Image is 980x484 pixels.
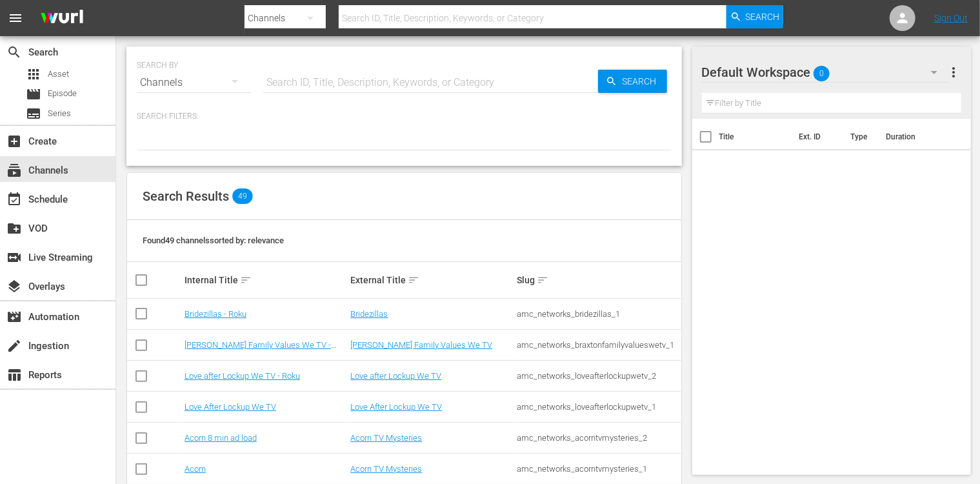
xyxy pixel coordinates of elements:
[517,371,679,381] div: amc_networks_loveafterlockupwetv_2
[702,54,950,90] div: Default Workspace
[6,250,22,265] span: Live Streaming
[26,106,41,121] span: Series
[726,5,783,28] button: Search
[517,309,679,319] div: amc_networks_bridezillas_1
[6,134,22,149] span: Create
[143,236,284,245] span: Found 49 channels sorted by: relevance
[408,274,419,286] span: sort
[137,65,250,101] div: Channels
[185,464,206,474] a: Acorn
[517,272,679,288] div: Slug
[26,86,41,102] span: Episode
[6,279,22,294] span: Overlays
[746,5,780,28] span: Search
[6,309,22,325] span: Automation
[8,10,23,26] span: menu
[137,111,672,122] p: Search Filters:
[350,272,513,288] div: External Title
[350,402,442,412] a: Love After Lockup We TV
[143,188,229,204] span: Search Results
[6,192,22,207] span: Schedule
[185,340,336,359] a: [PERSON_NAME] Family Values We TV - Roku
[350,433,422,443] a: Acorn TV Mysteries
[185,402,276,412] a: Love After Lockup We TV
[240,274,252,286] span: sort
[617,70,667,93] span: Search
[719,119,792,155] th: Title
[232,188,253,204] span: 49
[598,70,667,93] button: Search
[185,433,257,443] a: Acorn 8 min ad load
[48,68,69,81] span: Asset
[185,309,246,319] a: Bridezillas - Roku
[48,107,71,120] span: Series
[350,309,388,319] a: Bridezillas
[946,57,961,88] button: more_vert
[791,119,843,155] th: Ext. ID
[6,367,22,383] span: Reports
[31,3,93,34] img: ans4CAIJ8jUAAAAAAAAAAAAAAAAAAAAAAAAgQb4GAAAAAAAAAAAAAAAAAAAAAAAAJMjXAAAAAAAAAAAAAAAAAAAAAAAAgAT5G...
[814,60,830,87] span: 0
[26,66,41,82] span: Asset
[6,45,22,60] span: Search
[48,87,77,100] span: Episode
[350,340,492,350] a: [PERSON_NAME] Family Values We TV
[185,371,300,381] a: Love after Lockup We TV - Roku
[6,163,22,178] span: Channels
[350,464,422,474] a: Acorn TV Mysteries
[185,272,347,288] div: Internal Title
[517,433,679,443] div: amc_networks_acorntvmysteries_2
[517,402,679,412] div: amc_networks_loveafterlockupwetv_1
[517,464,679,474] div: amc_networks_acorntvmysteries_1
[878,119,955,155] th: Duration
[843,119,878,155] th: Type
[537,274,548,286] span: sort
[6,338,22,354] span: Ingestion
[350,371,441,381] a: Love after Lockup We TV
[517,340,679,350] div: amc_networks_braxtonfamilyvalueswetv_1
[934,13,968,23] a: Sign Out
[6,221,22,236] span: VOD
[946,65,961,80] span: more_vert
